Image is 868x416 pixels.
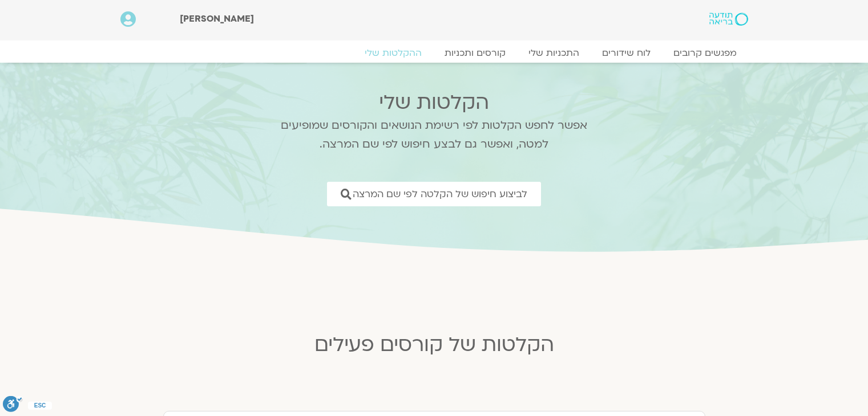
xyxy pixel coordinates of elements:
a: לוח שידורים [591,47,662,59]
p: אפשר לחפש הקלטות לפי רשימת הנושאים והקורסים שמופיעים למטה, ואפשר גם לבצע חיפוש לפי שם המרצה. [266,116,603,154]
a: קורסים ותכניות [433,47,517,59]
a: לביצוע חיפוש של הקלטה לפי שם המרצה [327,182,541,206]
span: [PERSON_NAME] [180,13,254,25]
span: לביצוע חיפוש של הקלטה לפי שם המרצה [353,189,527,199]
a: ההקלטות שלי [353,47,433,59]
nav: Menu [120,47,748,59]
h2: הקלטות שלי [266,91,603,114]
a: התכניות שלי [517,47,591,59]
a: מפגשים קרובים [662,47,748,59]
h2: הקלטות של קורסים פעילים [155,333,714,356]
